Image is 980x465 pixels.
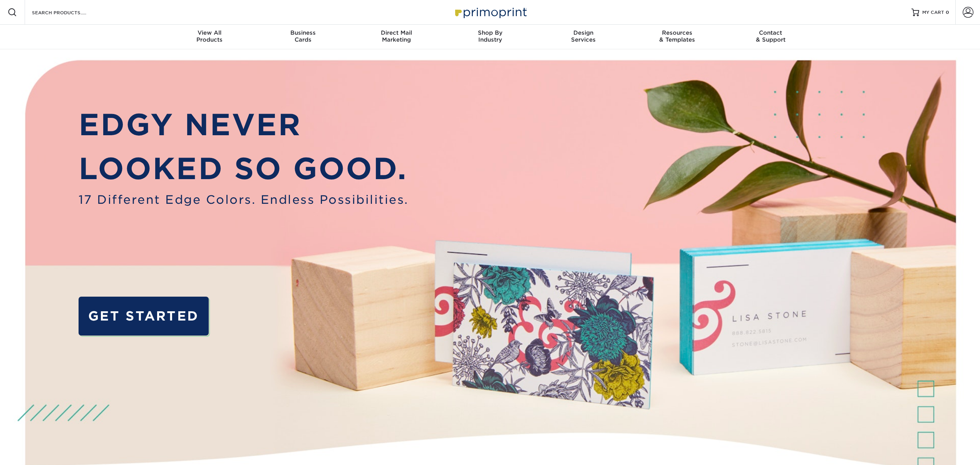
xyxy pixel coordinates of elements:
[724,29,818,36] span: Contact
[31,8,106,17] input: SEARCH PRODUCTS.....
[724,29,818,43] div: & Support
[443,25,537,49] a: Shop ByIndustry
[946,10,949,15] span: 0
[256,25,350,49] a: BusinessCards
[79,297,209,335] a: GET STARTED
[537,29,630,43] div: Services
[630,29,724,36] span: Resources
[443,29,537,36] span: Shop By
[79,147,409,191] p: LOOKED SO GOOD.
[79,103,409,147] p: EDGY NEVER
[922,9,944,16] span: MY CART
[256,29,350,36] span: Business
[452,4,529,20] img: Primoprint
[350,29,443,36] span: Direct Mail
[350,25,443,49] a: Direct MailMarketing
[537,29,630,36] span: Design
[630,25,724,49] a: Resources& Templates
[443,29,537,43] div: Industry
[256,29,350,43] div: Cards
[163,29,256,36] span: View All
[630,29,724,43] div: & Templates
[163,25,256,49] a: View AllProducts
[537,25,630,49] a: DesignServices
[724,25,818,49] a: Contact& Support
[79,191,409,209] span: 17 Different Edge Colors. Endless Possibilities.
[350,29,443,43] div: Marketing
[163,29,256,43] div: Products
